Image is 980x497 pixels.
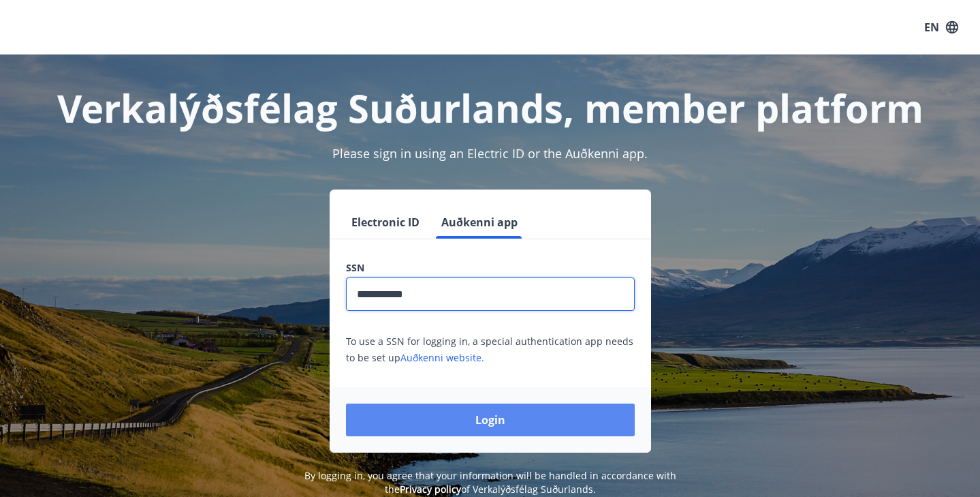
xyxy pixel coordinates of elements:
[304,469,676,496] span: By logging in, you agree that your information will be handled in accordance with the of Verkalýð...
[346,206,425,239] button: Electronic ID
[400,351,484,364] a: Auðkenni website.
[436,206,523,239] button: Auðkenni app
[919,15,964,40] button: EN
[346,335,633,364] span: To use a SSN for logging in, a special authentication app needs to be set up
[346,404,635,436] button: Login
[332,145,648,162] span: Please sign in using an Electric ID or the Auðkenni app.
[16,82,964,134] h1: Verkalýðsfélag Suðurlands, member platform
[346,261,635,275] label: SSN
[400,483,461,496] a: Privacy policy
